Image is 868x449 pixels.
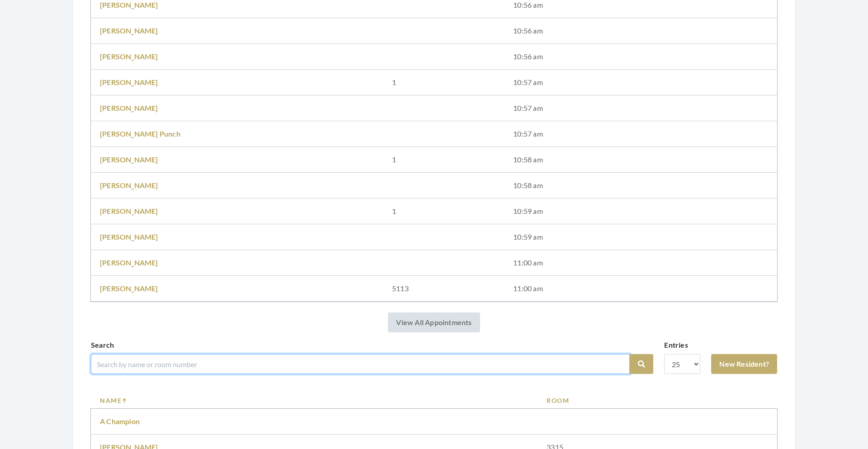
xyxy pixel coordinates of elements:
a: Name [100,396,528,405]
td: 10:56 am [504,18,777,44]
a: [PERSON_NAME] [100,78,158,86]
a: [PERSON_NAME] [100,207,158,215]
td: 10:58 am [504,147,777,173]
td: 11:00 am [504,276,777,302]
a: [PERSON_NAME] [100,155,158,164]
td: 10:59 am [504,199,777,224]
a: Room [547,396,768,405]
td: 1 [383,147,504,173]
label: Entries [664,340,688,350]
td: 10:57 am [504,121,777,147]
a: New Resident? [711,354,777,374]
label: Search [91,340,114,350]
a: [PERSON_NAME] [100,26,158,35]
td: 11:00 am [504,250,777,276]
input: Search by name or room number [91,354,630,374]
a: [PERSON_NAME] [100,52,158,61]
a: [PERSON_NAME] [100,284,158,293]
a: [PERSON_NAME] [100,181,158,189]
td: 10:59 am [504,224,777,250]
td: 10:57 am [504,70,777,95]
a: A Champion [100,417,140,425]
td: 10:56 am [504,44,777,70]
a: [PERSON_NAME] Punch [100,129,180,138]
a: [PERSON_NAME] [100,232,158,241]
td: 10:57 am [504,95,777,121]
a: [PERSON_NAME] [100,104,158,112]
a: [PERSON_NAME] [100,0,158,9]
td: 1 [383,70,504,95]
td: 1 [383,199,504,224]
td: 10:58 am [504,173,777,199]
a: View All Appointments [388,312,480,332]
a: [PERSON_NAME] [100,258,158,267]
td: 5113 [383,276,504,302]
